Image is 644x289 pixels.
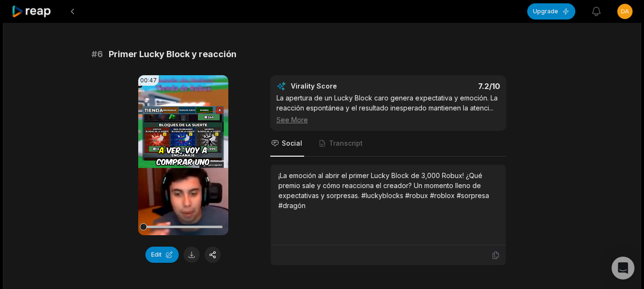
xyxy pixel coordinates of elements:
button: Upgrade [527,3,575,20]
video: Your browser does not support mp4 format. [138,75,228,235]
span: Primer Lucky Block y reacción [109,48,236,61]
div: Open Intercom Messenger [612,257,634,279]
div: 7.2 /10 [398,81,500,91]
div: Virality Score [291,81,393,91]
div: See More [276,115,500,125]
div: ¡La emoción al abrir el primer Lucky Block de 3,000 Robux! ¿Qué premio sale y cómo reacciona el c... [278,170,498,210]
div: La apertura de un Lucky Block caro genera expectativa y emoción. La reacción espontánea y el resu... [276,93,500,125]
nav: Tabs [270,131,506,157]
span: Transcript [329,139,363,148]
span: Social [282,139,302,148]
button: Edit [145,247,179,263]
span: # 6 [92,48,103,61]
